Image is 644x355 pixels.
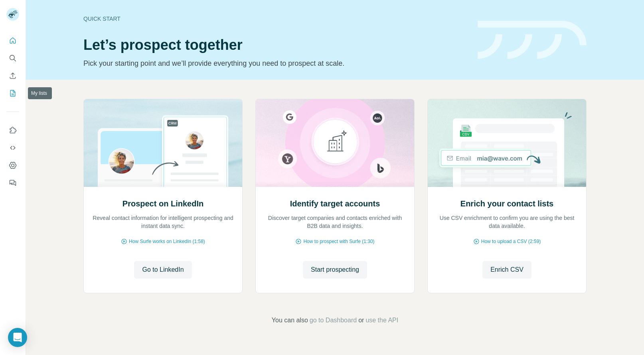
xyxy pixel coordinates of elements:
[303,261,367,279] button: Start prospecting
[129,238,205,245] span: How Surfe works on LinkedIn (1:58)
[358,316,364,325] span: or
[460,198,553,209] h2: Enrich your contact lists
[6,176,19,190] button: Feedback
[6,123,19,137] button: Use Surfe on LinkedIn
[122,198,203,209] h2: Prospect on LinkedIn
[6,141,19,155] button: Use Surfe API
[255,99,415,187] img: Identify target accounts
[482,261,531,279] button: Enrich CSV
[481,238,541,245] span: How to upload a CSV (2:59)
[83,15,468,23] div: Quick start
[83,99,243,187] img: Prospect on LinkedIn
[134,261,192,279] button: Go to LinkedIn
[264,214,406,230] p: Discover target companies and contacts enriched with B2B data and insights.
[310,316,357,325] button: go to Dashboard
[6,86,19,100] button: My lists
[8,328,27,347] div: Open Intercom Messenger
[6,69,19,83] button: Enrich CSV
[303,238,374,245] span: How to prospect with Surfe (1:30)
[272,316,308,325] span: You can also
[290,198,380,209] h2: Identify target accounts
[6,158,19,173] button: Dashboard
[427,99,587,187] img: Enrich your contact lists
[436,214,578,230] p: Use CSV enrichment to confirm you are using the best data available.
[6,33,19,48] button: Quick start
[92,214,234,230] p: Reveal contact information for intelligent prospecting and instant data sync.
[6,8,19,21] img: Avatar
[365,316,398,325] button: use the API
[311,265,359,275] span: Start prospecting
[142,265,184,275] span: Go to LinkedIn
[490,265,523,275] span: Enrich CSV
[6,51,19,65] button: Search
[478,21,587,59] img: banner
[83,37,468,53] h1: Let’s prospect together
[83,58,468,69] p: Pick your starting point and we’ll provide everything you need to prospect at scale.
